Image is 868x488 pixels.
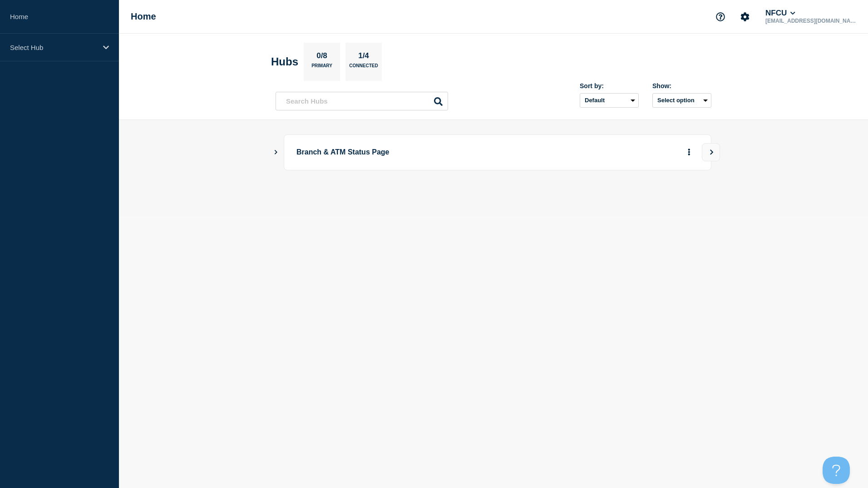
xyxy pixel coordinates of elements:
[764,18,858,24] p: [EMAIL_ADDRESS][DOMAIN_NAME]
[735,7,755,26] button: Account settings
[271,55,298,68] h2: Hubs
[652,93,711,108] button: Select option
[711,7,730,26] button: Support
[823,457,850,484] iframe: Help Scout Beacon - Open
[131,11,156,22] h1: Home
[276,92,448,110] input: Search Hubs
[311,63,332,73] p: Primary
[652,82,711,90] div: Show:
[313,51,331,63] p: 0/8
[702,143,720,161] button: View
[683,144,695,161] button: More actions
[274,149,278,156] button: Show Connected Hubs
[10,44,97,51] p: Select Hub
[580,93,639,108] select: Sort by
[580,82,639,90] div: Sort by:
[764,9,797,18] button: NFCU
[296,144,547,161] p: Branch & ATM Status Page
[355,51,373,63] p: 1/4
[349,63,378,73] p: Connected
